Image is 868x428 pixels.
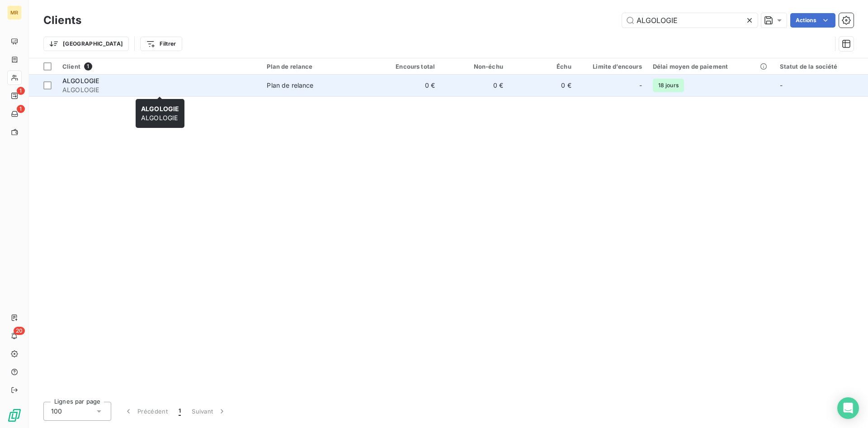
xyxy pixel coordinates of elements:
span: 1 [84,62,92,71]
button: Actions [790,13,835,28]
span: ALGOLOGIE [141,105,179,122]
div: Encours total [377,63,435,70]
button: Suivant [186,402,232,421]
div: MR [7,5,22,20]
span: - [639,81,642,90]
div: Plan de relance [267,81,313,90]
span: 100 [51,407,62,416]
div: Plan de relance [267,63,367,70]
span: 1 [17,87,25,95]
div: Statut de la société [780,63,863,70]
div: Délai moyen de paiement [653,63,769,70]
span: - [780,81,783,89]
td: 0 € [440,75,509,96]
span: ALGOLOGIE [141,105,179,113]
button: Filtrer [140,37,182,51]
button: 1 [173,402,186,421]
span: 18 jours [653,79,684,92]
button: [GEOGRAPHIC_DATA] [43,37,129,51]
div: Limite d’encours [582,63,642,70]
div: Non-échu [446,63,503,70]
span: Client [62,63,80,70]
td: 0 € [372,75,440,96]
div: Échu [514,63,571,70]
input: Rechercher [622,13,758,28]
span: 20 [14,327,25,335]
button: Précédent [118,402,173,421]
div: Open Intercom Messenger [837,397,859,419]
img: Logo LeanPay [7,408,22,423]
h3: Clients [43,12,81,28]
td: 0 € [509,75,577,96]
span: ALGOLOGIE [62,77,99,85]
span: 1 [17,105,25,113]
span: 1 [179,407,181,416]
span: ALGOLOGIE [62,85,256,94]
